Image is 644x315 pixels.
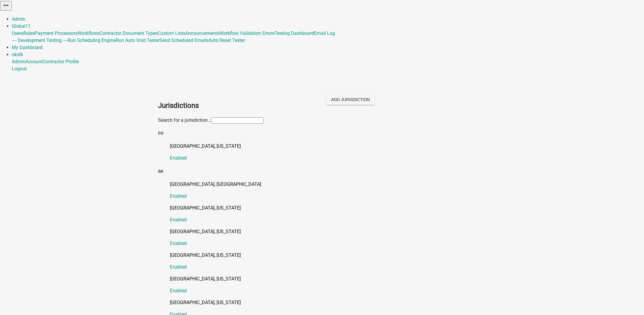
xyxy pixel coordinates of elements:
[170,299,486,306] p: [GEOGRAPHIC_DATA], [US_STATE]
[170,264,486,271] p: Enabled
[170,143,486,162] a: [GEOGRAPHIC_DATA], [US_STATE]Enabled
[170,143,486,150] p: [GEOGRAPHIC_DATA], [US_STATE]
[158,100,318,111] h2: Jurisdictions
[12,45,43,50] a: My Dashboard
[23,30,35,36] a: Roles
[43,59,79,64] a: Contractor Profile
[12,30,644,44] div: Global11
[78,30,100,36] a: Workflows
[185,30,219,36] a: Announcements
[170,252,486,271] a: [GEOGRAPHIC_DATA], [US_STATE]Enabled
[12,23,31,29] a: Global11
[12,52,23,57] a: ckolb
[170,240,486,247] p: Enabled
[25,23,31,29] span: 11
[170,252,486,259] p: [GEOGRAPHIC_DATA], [US_STATE]
[160,38,209,43] a: Send Scheduled Emails
[12,30,23,36] a: Users
[116,38,160,43] a: Run Auto Void Tester
[2,2,9,9] i: more_horiz
[170,181,486,188] p: [GEOGRAPHIC_DATA], [GEOGRAPHIC_DATA]
[158,30,185,36] a: Custom Lists
[209,38,245,43] a: Auto Reset Tester
[12,38,68,43] a: ---- Development Testing ----
[170,228,486,235] p: [GEOGRAPHIC_DATA], [US_STATE]
[158,130,486,136] h5: CO
[219,30,274,36] a: Workflow Validation Errors
[158,168,486,174] h5: GA
[170,216,486,223] p: Enabled
[12,58,644,72] div: ckolb
[170,204,486,223] a: [GEOGRAPHIC_DATA], [US_STATE]Enabled
[25,59,43,64] a: Account
[170,155,486,162] p: Enabled
[12,66,27,72] a: Logout
[170,275,486,282] p: [GEOGRAPHIC_DATA], [US_STATE]
[274,30,314,36] a: Testing Dashboard
[326,94,375,105] button: Add Jurisdiction
[170,275,486,294] a: [GEOGRAPHIC_DATA], [US_STATE]Enabled
[12,16,25,22] a: Admin
[12,59,25,64] a: Admin
[35,30,78,36] a: Payment Processors
[170,287,486,294] p: Enabled
[68,38,116,43] a: Run Scheduling Engine
[314,30,335,36] a: Email Log
[170,193,486,200] p: Enabled
[170,228,486,247] a: [GEOGRAPHIC_DATA], [US_STATE]Enabled
[170,181,486,200] a: [GEOGRAPHIC_DATA], [GEOGRAPHIC_DATA]Enabled
[170,204,486,212] p: [GEOGRAPHIC_DATA], [US_STATE]
[100,30,158,36] a: Contractor Document Types
[158,117,211,123] label: Search for a jurisdiction...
